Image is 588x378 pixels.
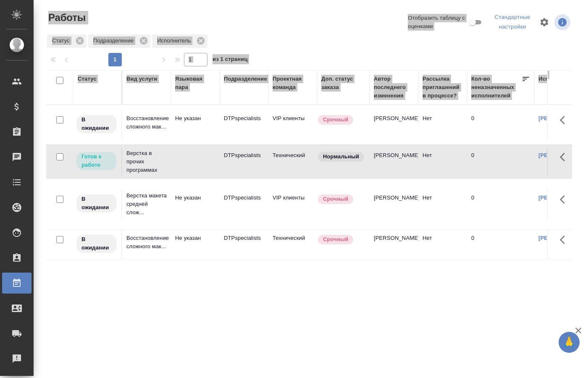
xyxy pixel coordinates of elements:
[491,11,534,34] div: split button
[554,14,572,30] span: Посмотреть информацию
[220,110,268,139] td: DTPspecialists
[555,110,575,130] button: Здесь прячутся важные кнопки
[418,230,467,259] td: Нет
[81,195,111,212] p: В ожидании
[467,110,534,139] td: 0
[555,147,575,167] button: Здесь прячутся важные кнопки
[559,332,580,353] button: 🙏
[562,333,576,351] span: 🙏
[220,230,268,259] td: DTPspecialists
[408,14,467,31] span: Отобразить таблицу с оценками
[88,34,150,48] div: Подразделение
[418,110,467,139] td: Нет
[175,75,215,92] div: Языковая пара
[534,12,554,32] span: Настроить таблицу
[273,75,313,92] div: Проектная команда
[467,189,534,219] td: 0
[374,75,414,100] div: Автор последнего изменения
[555,230,575,250] button: Здесь прячутся важные кнопки
[423,75,463,100] div: Рассылка приглашений в процессе?
[418,147,467,176] td: Нет
[171,189,220,219] td: Не указан
[268,110,317,139] td: VIP клиенты
[268,230,317,259] td: Технический
[76,114,117,134] div: Исполнитель назначен, приступать к работе пока рано
[126,149,167,174] p: Верстка в прочих программах
[224,75,267,83] div: Подразделение
[370,147,418,176] td: [PERSON_NAME]
[213,54,248,66] span: из 1 страниц
[321,75,365,92] div: Доп. статус заказа
[220,147,268,176] td: DTPspecialists
[220,189,268,219] td: DTPspecialists
[93,37,136,45] p: Подразделение
[418,189,467,219] td: Нет
[471,75,522,100] div: Кол-во неназначенных исполнителей
[126,192,167,217] p: Верстка макета средней слож...
[81,115,111,132] p: В ожидании
[323,235,348,244] p: Срочный
[126,234,167,251] p: Восстановление сложного мак...
[152,34,207,48] div: Исполнитель
[323,115,348,124] p: Срочный
[370,189,418,219] td: [PERSON_NAME]
[538,235,585,241] a: [PERSON_NAME]
[538,75,575,83] div: Исполнитель
[126,114,167,131] p: Восстановление сложного мак...
[538,115,585,121] a: [PERSON_NAME]
[81,235,111,252] p: В ожидании
[171,230,220,259] td: Не указан
[78,75,97,83] div: Статус
[126,75,157,83] div: Вид услуги
[555,189,575,210] button: Здесь прячутся важные кнопки
[47,34,87,48] div: Статус
[171,110,220,139] td: Не указан
[538,152,585,158] a: [PERSON_NAME]
[46,11,86,24] span: Работы
[467,230,534,259] td: 0
[157,37,194,45] p: Исполнитель
[370,230,418,259] td: [PERSON_NAME]
[467,147,534,176] td: 0
[81,152,111,169] p: Готов к работе
[268,147,317,176] td: Технический
[323,195,348,203] p: Срочный
[268,189,317,219] td: VIP клиенты
[538,194,585,201] a: [PERSON_NAME]
[370,110,418,139] td: [PERSON_NAME]
[323,152,359,161] p: Нормальный
[52,37,73,45] p: Статус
